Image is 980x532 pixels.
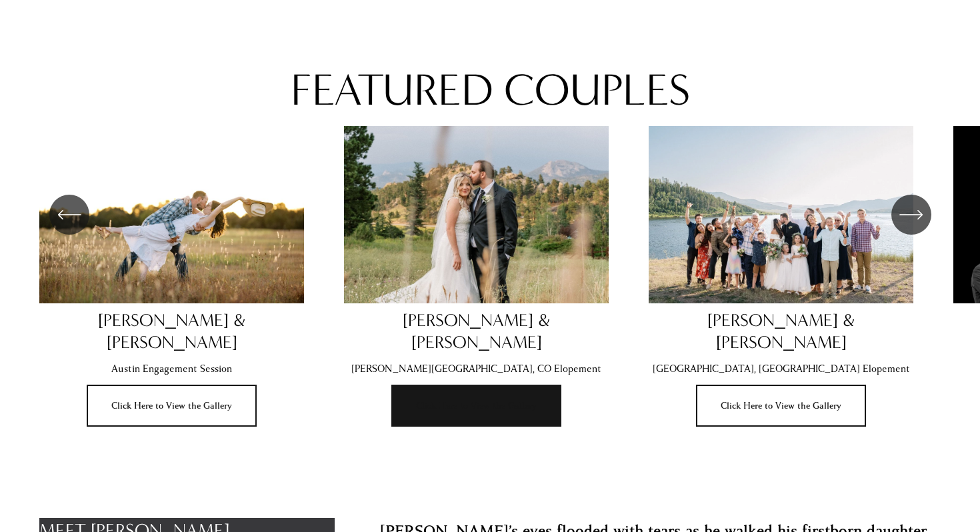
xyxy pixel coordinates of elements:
p: featured couples [39,55,941,126]
a: Click Here to View the Gallery [696,385,865,427]
button: Previous [49,195,89,235]
a: Click Here to View the Gallery [391,385,561,427]
button: Next [891,195,931,235]
a: Click Here to View the Gallery [87,385,256,427]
